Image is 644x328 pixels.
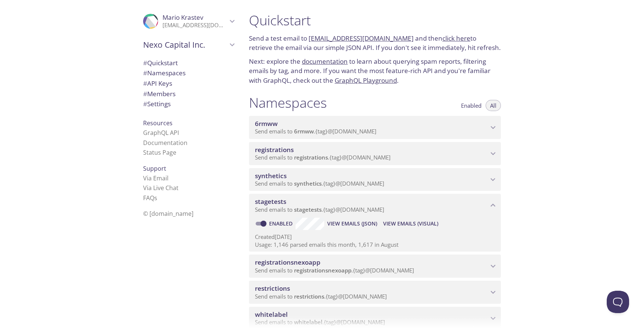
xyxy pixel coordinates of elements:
span: Resources [143,119,173,127]
span: Namespaces [143,69,186,77]
span: Settings [143,100,171,108]
p: Usage: 1,146 parsed emails this month, 1,617 in August [255,241,495,249]
div: restrictions namespace [249,281,501,304]
span: API Keys [143,79,172,88]
a: click here [442,34,470,42]
span: # [143,59,147,67]
p: [EMAIL_ADDRESS][DOMAIN_NAME] [162,22,227,29]
span: 6rmww [255,119,278,128]
div: API Keys [137,78,240,89]
div: Mario Krastev [137,9,240,34]
span: registrations [294,154,328,161]
span: synthetics [255,171,287,180]
div: registrationsnexoapp namespace [249,255,501,278]
div: Members [137,89,240,99]
a: Status Page [143,148,176,157]
span: View Emails (Visual) [383,219,438,228]
span: restrictions [255,284,290,293]
div: registrations namespace [249,142,501,165]
span: registrationsnexoapp [294,266,351,274]
div: synthetics namespace [249,168,501,191]
span: # [143,79,147,88]
button: Enabled [457,100,486,111]
span: Send emails to . {tag} @[DOMAIN_NAME] [255,206,384,213]
iframe: Help Scout Beacon - Open [607,291,629,313]
div: stagetests namespace [249,194,501,217]
span: Nexo Capital Inc. [143,40,227,50]
a: documentation [302,57,348,66]
a: FAQ [143,194,157,202]
span: Send emails to . {tag} @[DOMAIN_NAME] [255,154,391,161]
a: [EMAIL_ADDRESS][DOMAIN_NAME] [309,34,414,42]
div: Quickstart [137,58,240,68]
button: View Emails (JSON) [324,218,380,230]
span: 6rmww [294,127,314,135]
span: Quickstart [143,59,178,67]
span: View Emails (JSON) [327,219,377,228]
span: registrationsnexoapp [255,258,321,266]
a: Via Email [143,174,168,182]
a: GraphQL Playground [335,76,397,85]
h1: Namespaces [249,94,327,111]
div: Team Settings [137,99,240,109]
span: registrations [255,145,294,154]
span: Send emails to . {tag} @[DOMAIN_NAME] [255,293,387,300]
div: Nexo Capital Inc. [137,35,240,54]
span: # [143,100,147,108]
a: Documentation [143,139,187,147]
span: Send emails to . {tag} @[DOMAIN_NAME] [255,127,376,135]
span: # [143,89,147,98]
span: Support [143,164,166,173]
span: Members [143,89,176,98]
a: Via Live Chat [143,184,179,192]
button: View Emails (Visual) [380,218,441,230]
span: restrictions [294,293,324,300]
span: Send emails to . {tag} @[DOMAIN_NAME] [255,266,414,274]
button: All [486,100,501,111]
span: stagetests [294,206,322,213]
p: Created [DATE] [255,233,495,241]
p: Send a test email to and then to retrieve the email via our simple JSON API. If you don't see it ... [249,34,501,53]
h1: Quickstart [249,12,501,29]
span: Send emails to . {tag} @[DOMAIN_NAME] [255,180,384,187]
span: s [154,194,157,202]
span: stagetests [255,197,286,206]
a: Enabled [268,220,296,227]
div: 6rmww namespace [249,116,501,139]
span: synthetics [294,180,322,187]
a: GraphQL API [143,129,179,137]
p: Next: explore the to learn about querying spam reports, filtering emails by tag, and more. If you... [249,57,501,85]
span: © [DOMAIN_NAME] [143,209,193,218]
span: whitelabel [255,310,288,319]
span: # [143,69,147,77]
span: Mario Krastev [162,13,203,22]
div: Namespaces [137,68,240,78]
